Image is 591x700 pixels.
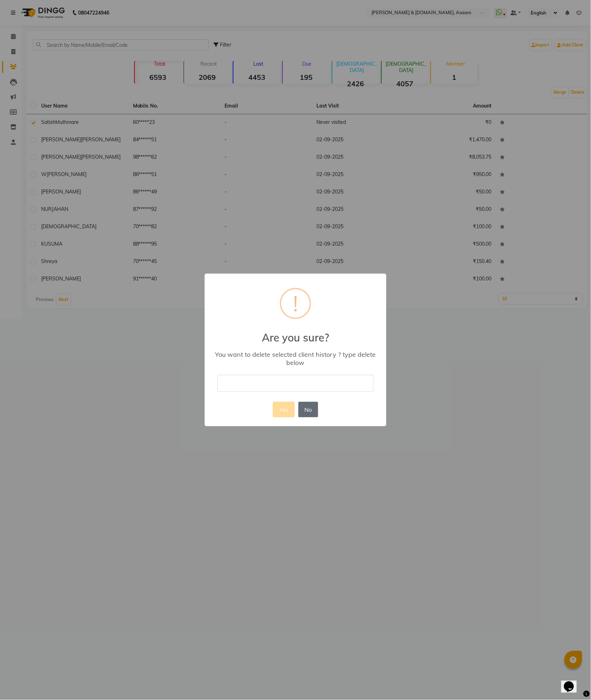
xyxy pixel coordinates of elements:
[293,289,298,318] div: !
[273,402,294,417] button: Yes
[215,350,376,367] div: You want to delete selected client history ? type delete below
[205,323,386,344] h2: Are you sure?
[561,672,584,693] iframe: chat widget
[298,402,318,417] button: No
